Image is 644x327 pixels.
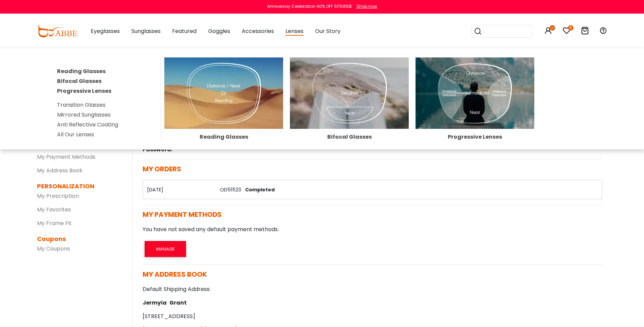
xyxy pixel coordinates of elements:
button: MANAGE [145,241,186,257]
dt: PERSONALIZATION [37,182,122,191]
div: Reading Glasses [164,134,283,140]
iframe: Chat [496,57,639,302]
a: Bifocal Glasses [57,77,102,85]
img: Bifocal Glasses [290,57,409,129]
a: Bifocal Glasses [290,89,409,140]
a: Transition Glasses [57,101,106,109]
div: Bifocal Glasses [290,134,409,140]
a: OD51523 [220,186,241,193]
a: Anti Reflective Coating [57,121,118,128]
a: Progressive Lenses [416,89,534,140]
span: MY ADDRESS BOOK [143,270,207,279]
a: My Address Book [37,167,82,174]
span: MY ORDERS [143,164,181,174]
a: My Coupons [37,245,70,253]
img: Progressive Lenses [416,57,534,129]
span: Lenses [286,27,303,36]
span: Jermyia [143,299,167,307]
a: My Prescription [37,192,79,200]
span: Featured [172,27,197,35]
span: Our Story [315,27,341,35]
a: 5 [563,28,571,36]
p: You have not saved any default payment methods. [143,225,602,234]
img: Reading Glasses [164,57,283,129]
div: Shop now [356,3,377,10]
span: Grant [167,299,187,307]
a: Progressive Lenses [57,87,111,95]
span: Accessories [242,27,274,35]
dt: Coupons [37,234,122,243]
a: My Frame Fit [37,219,72,227]
i: 5 [568,25,573,31]
a: Mirrored Sunglasses [57,111,111,119]
div: Anniversay Celebration 40% OFF SITEWIDE [267,3,352,10]
a: All Our Lenses [57,131,94,138]
strong: Default Shipping Address: [143,285,210,293]
a: My Payment Methods [37,153,95,161]
span: Completed [242,186,275,193]
img: abbeglasses.com [37,25,77,37]
a: My Favorites [37,206,71,213]
span: Eyeglasses [91,27,120,35]
p: [STREET_ADDRESS] [143,312,602,321]
th: [DATE] [143,180,216,199]
span: Sunglasses [131,27,161,35]
a: Reading Glasses [164,89,283,140]
span: MY PAYMENT METHODS [143,210,222,219]
div: Progressive Lenses [416,134,534,140]
span: Goggles [208,27,230,35]
a: Shop now [353,3,377,9]
a: MANAGE [143,245,188,253]
a: Reading Glasses [57,67,106,75]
